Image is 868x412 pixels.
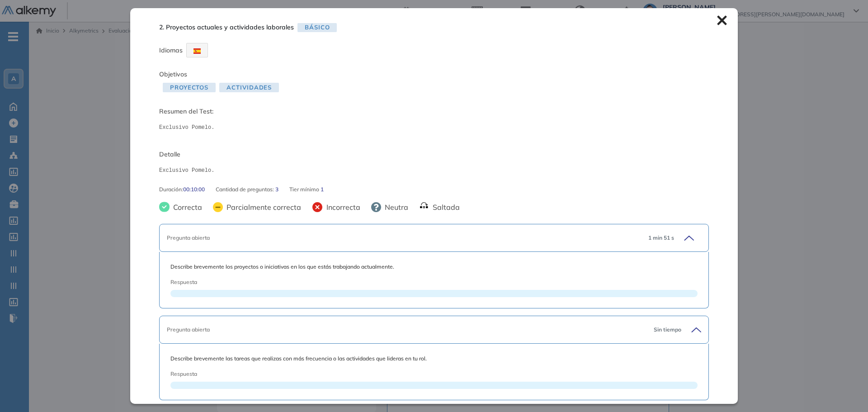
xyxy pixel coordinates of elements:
[159,150,709,159] span: Detalle
[159,166,709,175] pre: Exclusivo Pomelo.
[223,202,301,213] span: Parcialmente correcta
[159,185,183,194] span: Duración :
[167,234,641,242] div: Pregunta abierta
[163,83,216,92] span: Proyectos
[159,46,183,54] span: Idiomas
[219,83,279,92] span: Actividades
[381,202,408,213] span: Neutra
[183,185,205,194] span: 00:10:00
[170,355,698,363] span: Describe brevemente las tareas que realizas con más frecuencia o las actividades que lideras en t...
[167,326,646,334] div: Pregunta abierta
[289,185,321,194] span: Tier mínimo
[648,234,674,242] span: 1 min 51 s
[654,326,681,334] span: Sin tiempo
[275,185,278,194] span: 3
[170,202,202,213] span: Correcta
[216,185,275,194] span: Cantidad de preguntas:
[159,23,294,32] span: 2. Proyectos actuales y actividades laborales
[159,123,709,132] pre: Exclusivo Pomelo.
[170,370,645,378] span: Respuesta
[170,263,698,271] span: Describe brevemente los proyectos o iniciativas en los que estás trabajando actualmente.
[429,202,460,213] span: Saltada
[159,70,187,78] span: Objetivos
[323,202,360,213] span: Incorrecta
[170,278,645,286] span: Respuesta
[297,23,337,33] span: Básico
[193,48,201,54] img: ESP
[159,107,709,116] span: Resumen del Test:
[321,185,324,194] span: 1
